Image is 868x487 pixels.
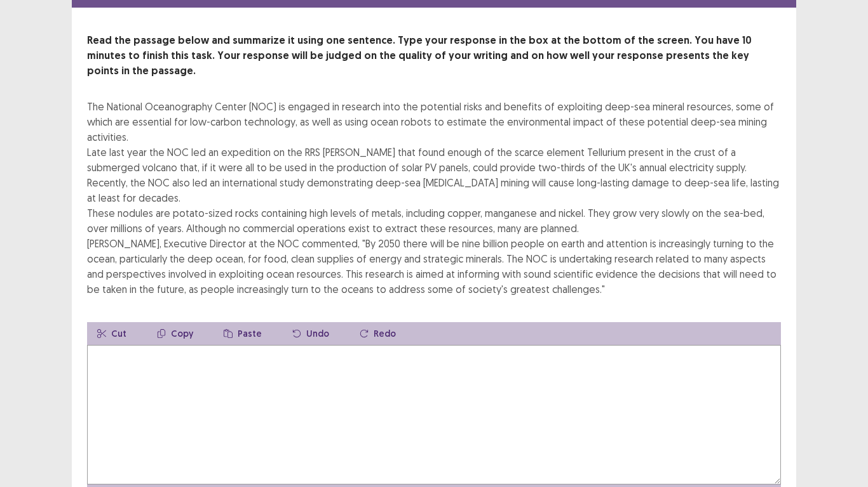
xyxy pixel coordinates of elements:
[214,322,272,345] button: Paste
[147,322,203,345] button: Copy
[87,99,781,297] div: The National Oceanography Center (NOC) is engaged in research into the potential risks and benefi...
[349,322,406,345] button: Redo
[282,322,339,345] button: Undo
[87,322,137,345] button: Cut
[87,33,781,79] p: Read the passage below and summarize it using one sentence. Type your response in the box at the ...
